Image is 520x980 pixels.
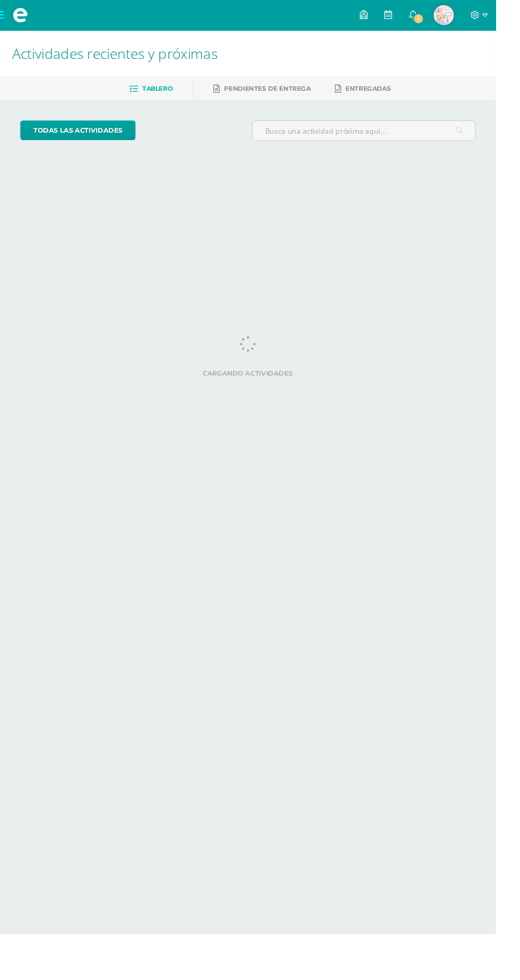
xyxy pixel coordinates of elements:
a: Tablero [136,84,181,101]
span: Tablero [149,89,181,97]
img: b503dfbe7b5392f0fb8a655e01e0675b.png [455,5,476,27]
span: Entregadas [362,89,410,97]
input: Busca una actividad próxima aquí... [265,127,498,148]
span: Pendientes de entrega [235,89,326,97]
a: todas las Actividades [21,126,142,147]
a: Pendientes de entrega [224,84,326,101]
span: Actividades recientes y próximas [13,46,228,66]
span: 1 [433,14,445,25]
label: Cargando actividades [21,388,499,396]
a: Entregadas [351,84,410,101]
